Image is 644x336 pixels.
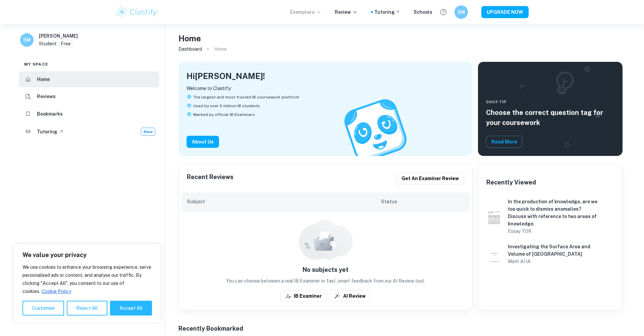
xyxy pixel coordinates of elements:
[454,5,468,19] button: SM
[186,85,465,92] p: Welcome to Clastify:
[508,258,599,265] h6: Math AI IA
[39,32,78,40] h6: [PERSON_NAME]
[186,136,219,148] button: About Us
[374,8,400,16] a: Tutoring
[24,61,48,67] span: My space
[508,198,599,227] h6: In the production of knowledge, are we too quick to dismiss anomalies? Discuss with reference to ...
[508,243,599,258] h6: Investigating the Surface Area and Volume of [GEOGRAPHIC_DATA]
[486,178,536,187] h6: Recently Viewed
[381,198,464,205] h6: Status
[110,301,152,316] button: Accept All
[178,32,201,44] h4: Home
[290,8,321,16] p: Exemplars
[481,6,529,18] button: UPGRADE NOW
[484,240,617,268] a: Math AI IA example thumbnail: Investigating the Surface Area and VolumInvestigating the Surface A...
[115,5,158,19] img: Clastify logo
[486,208,502,224] img: TOK Essay example thumbnail: In the production of knowledge, are we t
[214,45,227,53] p: Home
[19,106,159,122] a: Bookmarks
[486,136,523,148] button: Read More
[181,277,470,285] p: You can choose between a real IB Examiner or fast, smart feedback from our AI Review tool.
[19,89,159,105] a: Reviews
[486,108,614,128] h5: Choose the correct question tag for your coursework
[178,44,202,54] a: Dashboard
[19,123,159,140] a: TutoringNew
[39,40,57,47] p: Student
[330,290,371,302] button: AI Review
[37,128,57,135] h6: Tutoring
[67,301,107,316] button: Reject All
[486,246,502,262] img: Math AI IA example thumbnail: Investigating the Surface Area and Volum
[280,290,327,302] button: IB Examiner
[22,301,64,316] button: Customise
[193,94,299,100] span: The largest and most trusted IB coursework platform
[178,324,243,333] h6: Recently Bookmarked
[41,288,71,294] a: Cookie Policy
[37,76,50,83] h6: Home
[22,263,152,295] p: We use cookies to enhance your browsing experience, serve personalised ads or content, and analys...
[486,99,614,105] span: Daily Tip
[396,172,464,184] button: Get an examiner review
[484,195,617,238] a: TOK Essay example thumbnail: In the production of knowledge, are we tIn the production of knowled...
[458,8,465,16] h6: SM
[37,110,63,118] h6: Bookmarks
[187,172,233,184] h6: Recent Reviews
[438,6,449,18] button: Help and Feedback
[19,71,159,87] a: Home
[335,8,358,16] p: Review
[187,198,381,205] h6: Subject
[181,265,470,275] h6: No subjects yet
[23,36,31,44] h6: SM
[61,40,71,47] p: Free
[186,70,265,82] h4: Hi [PERSON_NAME] !
[37,93,56,100] h6: Reviews
[22,251,152,259] p: We value your privacy
[13,244,161,323] div: We value your privacy
[508,227,599,235] h6: Essay TOK
[141,129,155,135] span: New
[193,103,260,109] span: Used by over 2 million IB students
[414,8,432,16] a: Schools
[193,112,255,118] span: Marked by official IB Examiners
